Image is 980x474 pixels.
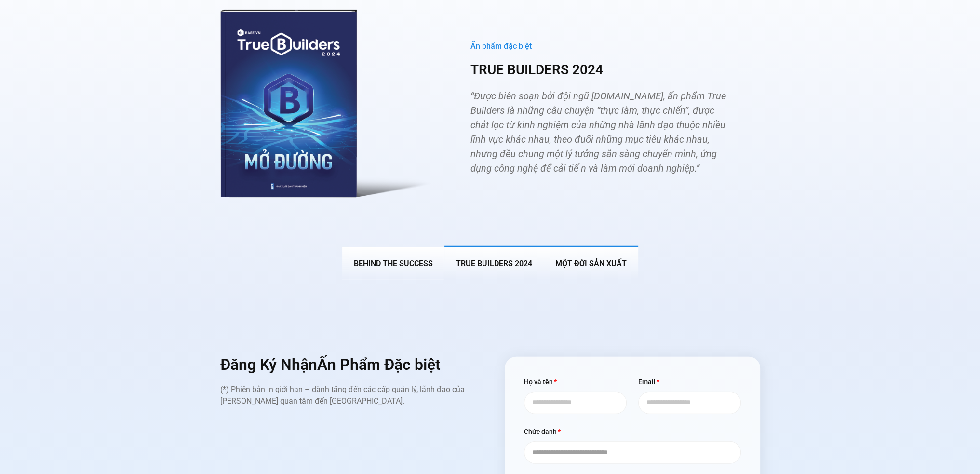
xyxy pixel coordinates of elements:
label: Họ và tên [524,376,557,392]
div: Ấn phẩm đặc biệt [470,41,732,52]
span: MỘT ĐỜI SẢN XUẤT [555,259,627,268]
span: True Builders 2024 [456,259,532,268]
label: Chức danh [524,426,561,441]
p: (*) Phiên bản in giới hạn – dành tặng đến các cấp quản lý, lãnh đạo của [PERSON_NAME] quan tâm đế... [220,384,476,407]
span: “Được biên soạn bởi đội ngũ [DOMAIN_NAME], ấn phẩm True Builders là những câu chuyện “thực làm, t... [470,90,726,174]
h3: TRUE BUILDERS 2024 [470,61,732,79]
h2: Đăng Ký Nhận [220,357,476,372]
span: Ấn Phẩm Đặc biệt [317,355,441,374]
div: Các tab. Mở mục bằng phím Enter hoặc Space, đóng bằng phím Esc và di chuyển bằng các phím mũi tên. [220,10,760,279]
label: Email [638,376,660,392]
span: BEHIND THE SUCCESS [354,259,433,268]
